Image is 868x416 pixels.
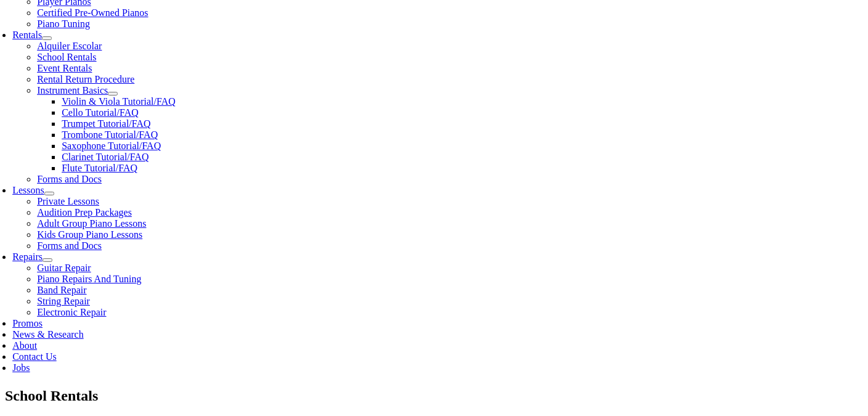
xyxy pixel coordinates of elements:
a: About [12,340,37,351]
a: Cello Tutorial/FAQ [62,107,139,118]
a: Contact Us [12,351,57,362]
a: Lessons [12,185,44,195]
a: Promos [12,318,43,328]
section: Page Title Bar [5,386,863,407]
a: Adult Group Piano Lessons [37,218,146,229]
a: String Repair [37,296,90,306]
a: Jobs [12,362,30,373]
a: Clarinet Tutorial/FAQ [62,152,149,162]
a: Saxophone Tutorial/FAQ [62,141,161,151]
a: Band Repair [37,285,86,295]
a: Piano Repairs And Tuning [37,274,141,284]
a: Alquiler Escolar [37,41,102,51]
a: Forms and Docs [37,240,102,251]
a: Audition Prep Packages [37,207,132,218]
a: News & Research [12,329,84,340]
button: Open submenu of Repairs [43,258,52,262]
button: Open submenu of Rentals [42,36,52,40]
a: Repairs [12,251,43,262]
a: Piano Tuning [37,18,90,29]
a: Rental Return Procedure [37,74,134,84]
a: Electronic Repair [37,307,106,317]
a: Event Rentals [37,63,92,73]
a: Trumpet Tutorial/FAQ [62,118,150,129]
a: Instrument Basics [37,85,108,96]
a: Rentals [12,30,42,40]
a: Kids Group Piano Lessons [37,229,142,240]
a: Private Lessons [37,196,99,206]
a: Forms and Docs [37,174,102,184]
h1: School Rentals [5,386,863,407]
a: Trombone Tutorial/FAQ [62,129,158,140]
a: Guitar Repair [37,263,91,273]
a: Flute Tutorial/FAQ [62,163,137,173]
button: Open submenu of Instrument Basics [108,92,118,96]
a: Certified Pre-Owned Pianos [37,7,148,18]
a: Violin & Viola Tutorial/FAQ [62,96,176,107]
a: School Rentals [37,52,96,62]
button: Open submenu of Lessons [44,192,54,195]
